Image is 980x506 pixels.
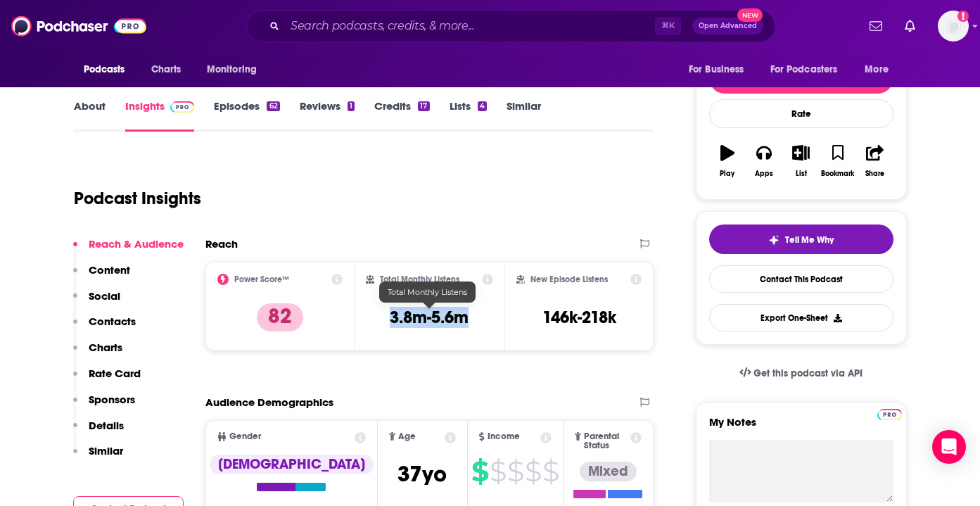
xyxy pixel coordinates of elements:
[507,460,523,483] span: $
[73,341,122,367] button: Charts
[89,419,124,432] p: Details
[170,101,195,113] img: Podchaser Pro
[73,393,135,419] button: Sponsors
[89,393,135,406] p: Sponsors
[877,409,902,420] img: Podchaser Pro
[709,99,893,128] div: Rate
[73,263,130,289] button: Content
[246,10,775,42] div: Search podcasts, credits, & more...
[542,460,559,483] span: $
[957,11,969,22] svg: Add a profile image
[478,101,487,111] div: 4
[865,60,889,80] span: More
[655,17,681,35] span: ⌘ K
[74,188,201,209] h1: Podcast Insights
[300,99,355,132] a: Reviews1
[214,99,279,132] a: Episodes62
[796,170,807,178] div: List
[699,23,757,30] span: Open Advanced
[855,56,906,83] button: open menu
[89,289,120,303] p: Social
[899,14,921,38] a: Show notifications dropdown
[865,170,884,178] div: Share
[938,11,969,42] img: User Profile
[770,60,838,80] span: For Podcasters
[73,444,123,470] button: Similar
[709,136,746,186] button: Play
[709,415,893,440] label: My Notes
[753,367,863,379] span: Get this podcast via API
[580,462,637,481] div: Mixed
[689,60,744,80] span: For Business
[782,136,819,186] button: List
[89,237,184,251] p: Reach & Audience
[709,265,893,293] a: Contact This Podcast
[679,56,762,83] button: open menu
[74,99,106,132] a: About
[89,367,141,380] p: Rate Card
[84,60,125,80] span: Podcasts
[11,13,146,39] img: Podchaser - Follow, Share and Rate Podcasts
[507,99,541,132] a: Similar
[74,56,144,83] button: open menu
[89,263,130,277] p: Content
[864,14,888,38] a: Show notifications dropdown
[73,419,124,445] button: Details
[205,237,238,251] h2: Reach
[877,407,902,420] a: Pro website
[398,432,416,441] span: Age
[380,274,459,284] h2: Total Monthly Listens
[205,396,333,409] h2: Audience Demographics
[229,432,261,441] span: Gender
[390,307,469,328] h3: 3.8m-5.6m
[89,444,123,457] p: Similar
[142,56,190,83] a: Charts
[73,367,141,393] button: Rate Card
[285,15,655,37] input: Search podcasts, credits, & more...
[471,460,488,483] span: $
[746,136,782,186] button: Apps
[755,170,773,178] div: Apps
[720,170,734,178] div: Play
[856,136,893,186] button: Share
[932,430,966,464] div: Open Intercom Messenger
[542,307,616,328] h3: 146k-218k
[397,460,447,488] span: 37 yo
[73,289,120,315] button: Social
[709,304,893,331] button: Export One-Sheet
[530,274,608,284] h2: New Episode Listens
[737,8,763,22] span: New
[73,315,136,341] button: Contacts
[692,18,763,34] button: Open AdvancedNew
[785,234,834,246] span: Tell Me Why
[388,287,467,297] span: Total Monthly Listens
[418,101,429,111] div: 17
[374,99,429,132] a: Credits17
[488,432,520,441] span: Income
[89,315,136,328] p: Contacts
[450,99,487,132] a: Lists4
[709,224,893,254] button: tell me why sparkleTell Me Why
[768,234,779,246] img: tell me why sparkle
[938,11,969,42] button: Show profile menu
[89,341,122,354] p: Charts
[728,356,874,391] a: Get this podcast via API
[525,460,541,483] span: $
[938,11,969,42] span: Logged in as megcassidy
[125,99,195,132] a: InsightsPodchaser Pro
[257,303,303,331] p: 82
[73,237,184,263] button: Reach & Audience
[490,460,506,483] span: $
[267,101,279,111] div: 62
[820,136,856,186] button: Bookmark
[761,56,858,83] button: open menu
[234,274,289,284] h2: Power Score™
[348,101,355,111] div: 1
[151,60,182,80] span: Charts
[584,432,628,450] span: Parental Status
[210,455,374,474] div: [DEMOGRAPHIC_DATA]
[821,170,854,178] div: Bookmark
[207,60,257,80] span: Monitoring
[197,56,275,83] button: open menu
